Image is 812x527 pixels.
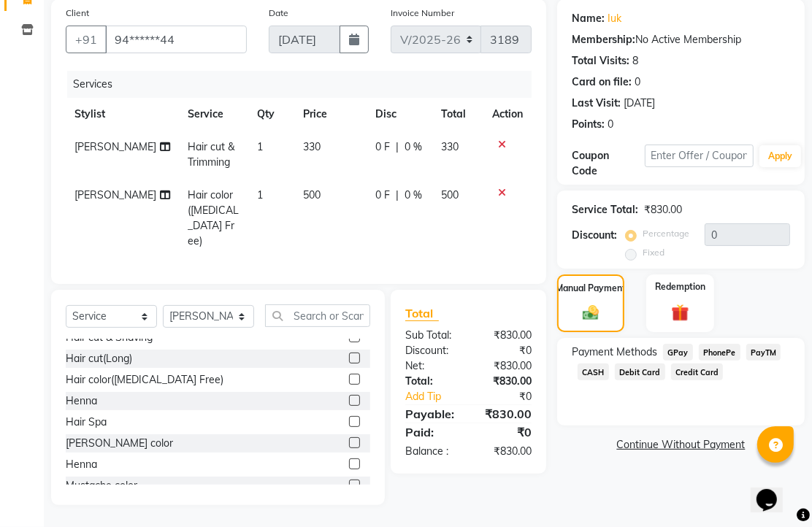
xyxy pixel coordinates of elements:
[367,98,432,131] th: Disc
[759,145,801,167] button: Apply
[66,7,89,20] label: Client
[483,98,532,131] th: Action
[396,188,399,203] span: |
[608,11,621,26] a: Iuk
[269,7,288,20] label: Date
[66,415,107,430] div: Hair Spa
[663,344,693,361] span: GPay
[666,302,694,324] img: _gift.svg
[572,148,645,179] div: Coupon Code
[66,351,132,366] div: Hair cut(Long)
[441,140,459,153] span: 330
[66,478,137,493] div: Mustache color
[572,202,638,218] div: Service Total:
[572,53,629,69] div: Total Visits:
[188,140,234,169] span: Hair cut & Trimming
[572,32,635,47] div: Membership:
[746,344,781,361] span: PayTM
[469,343,543,358] div: ₹0
[405,188,422,203] span: 0 %
[375,188,390,203] span: 0 F
[74,140,156,153] span: [PERSON_NAME]
[632,53,638,69] div: 8
[432,98,483,131] th: Total
[572,117,605,132] div: Points:
[188,188,239,247] span: Hair color([MEDICAL_DATA] Free)
[644,202,682,218] div: ₹830.00
[624,96,655,111] div: [DATE]
[751,469,797,512] iframe: chat widget
[66,26,107,53] button: +91
[66,436,173,451] div: [PERSON_NAME] color
[405,139,422,155] span: 0 %
[394,444,469,459] div: Balance :
[394,405,469,423] div: Payable:
[469,328,543,343] div: ₹830.00
[608,117,613,132] div: 0
[394,343,469,358] div: Discount:
[560,437,802,453] a: Continue Without Payment
[66,98,179,131] th: Stylist
[469,358,543,374] div: ₹830.00
[572,11,605,26] div: Name:
[394,423,469,441] div: Paid:
[248,98,294,131] th: Qty
[578,304,604,323] img: _cash.svg
[469,423,543,441] div: ₹0
[699,344,740,361] span: PhonePe
[394,374,469,389] div: Total:
[643,246,664,259] label: Fixed
[655,280,705,293] label: Redemption
[66,393,97,409] div: Henna
[643,227,689,240] label: Percentage
[257,188,263,201] span: 1
[304,188,321,201] span: 500
[671,363,724,380] span: Credit Card
[572,32,790,47] div: No Active Membership
[394,328,469,343] div: Sub Total:
[304,140,321,153] span: 330
[391,7,454,20] label: Invoice Number
[105,26,247,53] input: Search by Name/Mobile/Email/Code
[179,98,249,131] th: Service
[572,345,657,360] span: Payment Methods
[394,389,480,404] a: Add Tip
[469,444,543,459] div: ₹830.00
[469,405,543,423] div: ₹830.00
[572,228,617,243] div: Discount:
[375,139,390,155] span: 0 F
[645,145,754,167] input: Enter Offer / Coupon Code
[394,358,469,374] div: Net:
[265,304,370,327] input: Search or Scan
[257,140,263,153] span: 1
[480,389,543,404] div: ₹0
[67,71,543,98] div: Services
[572,74,632,90] div: Card on file:
[396,139,399,155] span: |
[295,98,367,131] th: Price
[441,188,459,201] span: 500
[572,96,621,111] div: Last Visit:
[405,306,439,321] span: Total
[74,188,156,201] span: [PERSON_NAME]
[635,74,640,90] div: 0
[615,363,665,380] span: Debit Card
[66,372,223,388] div: Hair color([MEDICAL_DATA] Free)
[469,374,543,389] div: ₹830.00
[556,282,626,295] label: Manual Payment
[66,457,97,472] div: Henna
[578,363,609,380] span: CASH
